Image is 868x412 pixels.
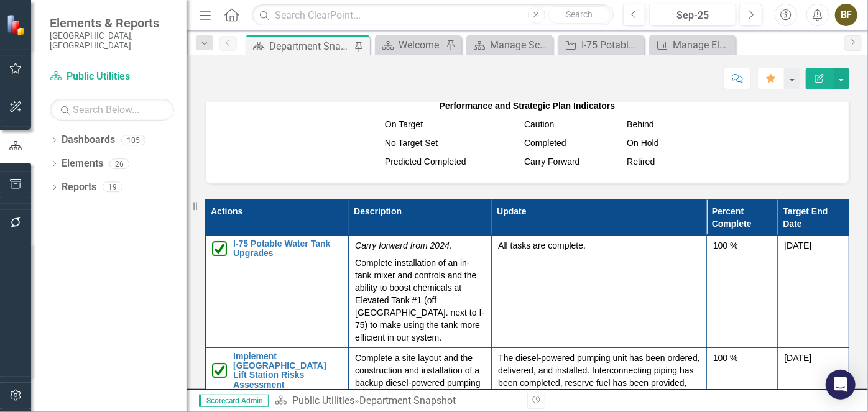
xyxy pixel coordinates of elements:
[673,37,732,53] div: Manage Elements
[653,8,732,23] div: Sep-25
[385,157,466,167] span: Predicted Completed
[121,135,145,145] div: 105
[706,235,778,347] td: Double-Click to Edit
[492,235,707,347] td: Double-Click to Edit
[617,139,627,149] img: MeasureSuspended.png
[109,158,129,169] div: 26
[233,239,342,259] a: I-75 Potable Water Tank Upgrades
[514,139,524,149] img: Green%20Checkbox%20%20v2.png
[399,37,443,53] div: Welcome
[355,254,485,344] p: Complete installation of an in-tank mixer and controls and the ability to boost chemicals at Elev...
[206,235,349,347] td: Double-Click to Edit Right Click for Context Menu
[292,395,354,406] a: Public Utilities
[784,353,811,363] span: [DATE]
[355,240,452,250] em: Carry forward from 2024.
[617,157,627,167] img: Sarasota%20Hourglass%20v2.png
[784,240,811,250] span: [DATE]
[514,157,524,167] img: Sarasota%20Carry%20Forward.png
[6,14,28,35] img: ClearPoint Strategy
[378,37,443,53] a: Welcome
[440,101,615,111] strong: Performance and Strategic Plan Indicators
[62,133,115,147] a: Dashboards
[652,37,732,53] a: Manage Elements
[627,119,654,129] span: Behind
[50,16,174,30] span: Elements & Reports
[50,99,174,121] input: Search Below...
[713,239,772,252] div: 100 %
[617,120,627,130] img: MeasureBehind.png
[713,352,772,364] div: 100 %
[375,120,385,130] img: ontarget.png
[50,70,174,84] a: Public Utilities
[212,363,227,378] img: Completed
[355,352,485,401] p: Complete a site layout and the construction and installation of a backup diesel-powered pumping u...
[199,395,269,407] span: Scorecard Admin
[375,157,385,167] img: Sarasota%20Predicted%20Complete.png
[385,119,423,129] span: On Target
[103,182,122,193] div: 19
[385,138,438,148] span: No Target Set
[524,157,579,167] span: Carry Forward
[269,39,351,54] div: Department Snapshot
[490,37,550,53] div: Manage Scorecards
[375,139,385,149] img: NoTargetSet.png
[524,138,566,148] span: Completed
[50,30,174,51] small: [GEOGRAPHIC_DATA], [GEOGRAPHIC_DATA]
[252,4,613,26] input: Search ClearPoint...
[566,9,593,19] span: Search
[835,4,857,26] button: BF
[581,37,641,53] div: I-75 Potable Water Tank Upgrades
[212,241,227,256] img: Completed
[359,395,456,406] div: Department Snapshot
[627,138,658,148] span: On Hold
[514,120,524,130] img: MeasureCaution.png
[524,119,554,129] span: Caution
[649,4,736,26] button: Sep-25
[233,352,342,390] a: Implement [GEOGRAPHIC_DATA] Lift Station Risks Assessment
[561,37,641,53] a: I-75 Potable Water Tank Upgrades
[469,37,550,53] a: Manage Scorecards
[62,180,96,195] a: Reports
[627,157,655,167] span: Retired
[826,370,856,400] div: Open Intercom Messenger
[275,394,518,408] div: »
[349,235,492,347] td: Double-Click to Edit
[62,157,103,171] a: Elements
[778,235,849,347] td: Double-Click to Edit
[498,239,700,252] p: All tasks are complete.
[548,6,611,24] button: Search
